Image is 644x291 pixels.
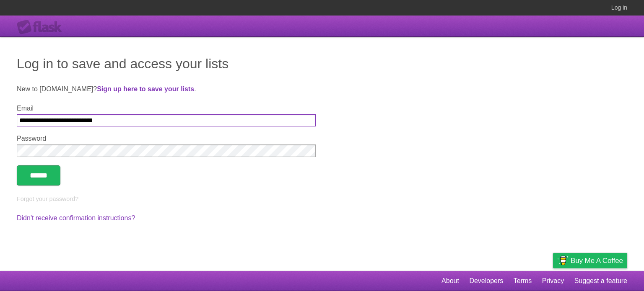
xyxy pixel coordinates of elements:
[97,85,194,93] a: Sign up here to save your lists
[542,273,564,289] a: Privacy
[571,253,623,268] span: Buy me a coffee
[514,273,532,289] a: Terms
[17,196,78,202] a: Forgot your password?
[17,105,316,112] label: Email
[553,253,627,268] a: Buy me a coffee
[557,253,569,268] img: Buy me a coffee
[17,20,67,35] div: Flask
[17,84,627,94] p: New to [DOMAIN_NAME]? .
[441,273,459,289] a: About
[17,135,316,142] label: Password
[574,273,627,289] a: Suggest a feature
[17,54,627,74] h1: Log in to save and access your lists
[17,214,135,221] a: Didn't receive confirmation instructions?
[469,273,503,289] a: Developers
